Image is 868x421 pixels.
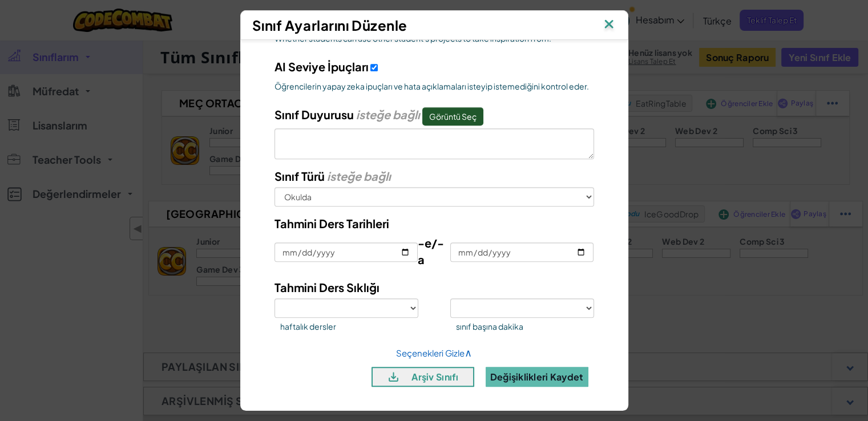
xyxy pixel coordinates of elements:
span: Sınıf Türü [274,169,325,183]
i: isteğe bağlı [327,169,391,183]
span: Tahmini Ders Tarihleri [274,216,389,230]
button: arşiv sınıfı [372,367,474,387]
a: Seçenekleri Gizle [396,347,472,358]
span: Sınıf Duyurusu [274,107,354,122]
button: Sınıf Duyurusu isteğe bağlı [422,107,483,126]
span: haftalık dersler [280,321,418,332]
img: IconArchive.svg [386,370,401,384]
span: AI Seviye İpuçları [274,59,369,74]
button: Değişiklikleri Kaydet [486,367,588,387]
span: sınıf başına dakika [456,321,594,332]
span: ∧ [465,346,472,359]
span: Tahmini Ders Sıklığı [274,280,380,294]
i: isteğe bağlı [356,107,420,122]
span: Öğrencilerin yapay zeka ipuçları ve hata açıklamaları isteyip istemediğini kontrol eder. [274,80,594,92]
span: -e/-a [418,236,444,266]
